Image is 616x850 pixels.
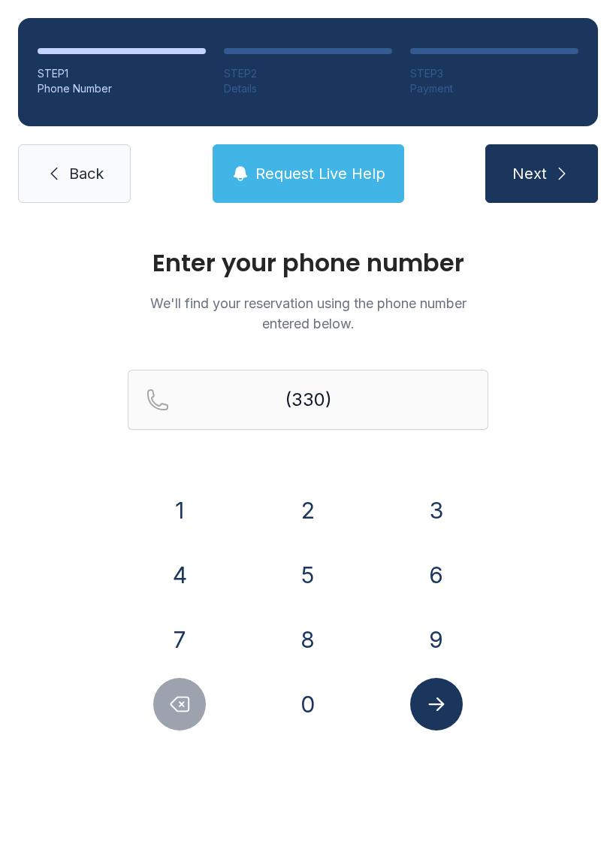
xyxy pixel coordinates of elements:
button: 1 [153,484,206,537]
button: 0 [282,678,334,731]
button: Delete number [153,678,206,731]
button: 7 [153,613,206,666]
span: Next [512,163,547,184]
p: We'll find your reservation using the phone number entered below. [128,293,488,334]
button: 2 [282,484,334,537]
div: Phone Number [38,81,206,96]
div: STEP 3 [410,66,578,81]
div: Payment [410,81,578,96]
input: Reservation phone number [128,370,488,430]
button: 6 [410,549,463,601]
button: 9 [410,613,463,666]
div: STEP 1 [38,66,206,81]
span: Back [69,163,104,184]
button: 3 [410,484,463,537]
div: STEP 2 [224,66,392,81]
button: Submit lookup form [410,678,463,731]
h1: Enter your phone number [128,251,488,275]
button: 5 [282,549,334,601]
button: 8 [282,613,334,666]
span: Request Live Help [255,163,385,184]
button: 4 [153,549,206,601]
div: Details [224,81,392,96]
